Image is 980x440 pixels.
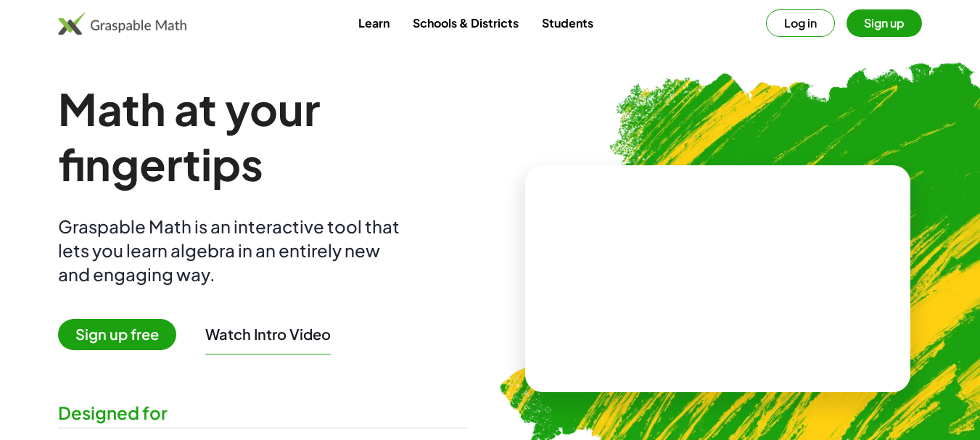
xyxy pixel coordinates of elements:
[401,9,530,36] a: Schools & Districts
[58,319,176,350] span: Sign up free
[58,215,406,286] div: Graspable Math is an interactive tool that lets you learn algebra in an entirely new and engaging...
[58,81,467,191] h1: Math at your fingertips
[847,9,922,37] button: Sign up
[530,9,605,36] a: Students
[205,325,331,344] button: Watch Intro Video
[58,401,467,425] div: Designed for
[609,224,826,333] video: What is this? This is dynamic math notation. Dynamic math notation plays a central role in how Gr...
[347,9,401,36] a: Learn
[766,9,835,37] button: Log in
